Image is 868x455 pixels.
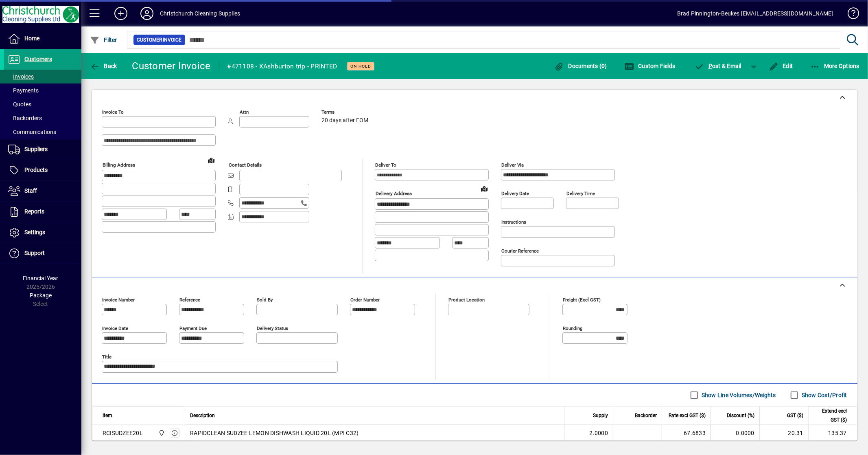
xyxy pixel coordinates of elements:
div: Brad Pinnington-Beukes [EMAIL_ADDRESS][DOMAIN_NAME] [677,7,833,20]
span: Description [190,411,215,420]
a: Invoices [4,70,81,84]
mat-label: Title [102,354,112,360]
span: RAPIDCLEAN SUDZEE LEMON DISHWASH LIQUID 20L (MPI C32) [190,429,359,437]
a: Support [4,243,81,264]
mat-label: Reference [179,297,200,303]
a: Payments [4,84,81,97]
a: Backorders [4,111,81,125]
div: #471108 - XAshburton trip - PRINTED [227,60,337,73]
mat-label: Invoice date [102,325,128,331]
td: 135.37 [808,425,857,441]
a: Communications [4,125,81,139]
span: Payments [8,87,39,94]
mat-label: Sold by [257,297,273,303]
button: Filter [88,33,119,47]
a: Settings [4,222,81,243]
mat-label: Rounding [563,325,582,331]
span: Products [24,167,48,173]
mat-label: Payment due [179,325,207,331]
button: Back [88,59,119,73]
span: Filter [90,37,117,43]
mat-label: Invoice number [102,297,135,303]
div: RCISUDZEE20L [103,429,143,437]
span: Custom Fields [624,63,676,69]
span: Back [90,63,117,69]
mat-label: Freight (excl GST) [563,297,601,303]
a: Quotes [4,97,81,111]
a: Home [4,29,81,49]
mat-label: Delivery time [566,191,595,196]
span: Staff [24,187,37,194]
mat-label: Courier Reference [501,248,539,254]
span: Supply [593,411,608,420]
span: Customers [24,56,52,62]
button: Profile [134,6,160,21]
span: P [708,63,712,69]
span: Christchurch Cleaning Supplies Ltd [156,429,166,437]
span: GST ($) [787,411,803,420]
span: Discount (%) [727,411,754,420]
td: 0.0000 [711,425,759,441]
span: Invoices [8,73,34,80]
mat-label: Product location [448,297,485,303]
mat-label: Attn [240,109,249,115]
a: Reports [4,202,81,222]
span: Support [24,250,45,256]
span: Backorders [8,115,42,121]
span: Edit [769,63,793,69]
span: 20 days after EOM [321,117,368,124]
span: Rate excl GST ($) [669,411,706,420]
mat-label: Delivery date [501,191,529,196]
td: 20.31 [759,425,808,441]
a: Knowledge Base [842,2,858,28]
a: View on map [205,154,218,167]
span: Communications [8,129,56,135]
span: On hold [350,64,371,69]
span: Terms [321,110,370,115]
mat-label: Deliver To [375,162,396,168]
mat-label: Order number [350,297,380,303]
button: Post & Email [691,59,746,73]
button: Add [108,6,134,21]
div: Customer Invoice [132,59,211,73]
a: Suppliers [4,139,81,160]
span: Reports [24,208,44,215]
span: 2.0000 [590,429,608,437]
button: Custom Fields [622,59,678,73]
mat-label: Invoice To [102,109,124,115]
span: Financial Year [23,275,59,281]
span: Suppliers [24,146,48,152]
span: Home [24,35,39,42]
label: Show Line Volumes/Weights [700,391,776,399]
app-page-header-button: Back [81,59,126,73]
div: Christchurch Cleaning Supplies [160,7,240,20]
span: Customer Invoice [137,36,182,44]
div: 67.6833 [667,429,706,437]
span: Settings [24,229,45,235]
span: Documents (0) [554,63,607,69]
span: Extend excl GST ($) [813,407,847,424]
button: Documents (0) [552,59,609,73]
span: More Options [810,63,860,69]
mat-label: Instructions [501,219,526,225]
span: Quotes [8,101,31,108]
button: More Options [808,59,862,73]
mat-label: Deliver via [501,162,524,168]
span: ost & Email [695,63,742,69]
mat-label: Delivery status [257,325,288,331]
label: Show Cost/Profit [800,391,847,399]
a: View on map [478,182,491,195]
button: Edit [767,59,795,73]
a: Staff [4,181,81,201]
span: Item [103,411,112,420]
span: Backorder [635,411,657,420]
a: Products [4,160,81,180]
span: Package [30,292,52,299]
